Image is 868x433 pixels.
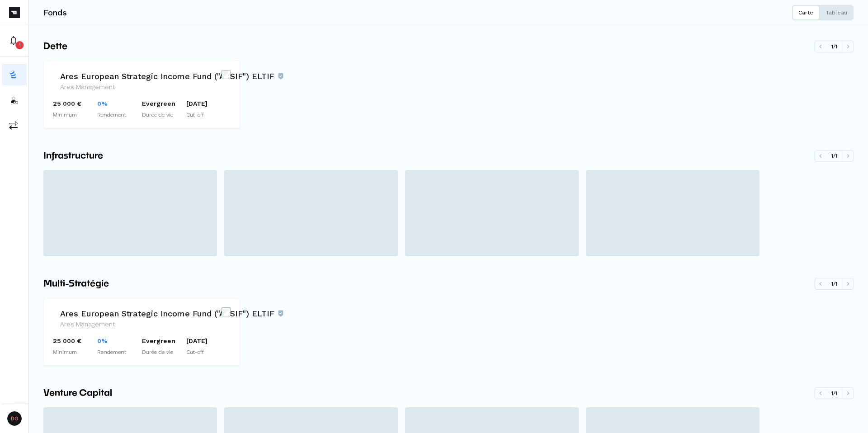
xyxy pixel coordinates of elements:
button: Défiler vers la droite [842,388,853,399]
span: 1 / 1 [826,42,842,51]
a: Ares European Strategic Income Fund ("AESIF") ELTIFAres European Strategic Income Fund ("AESIF") ... [43,298,240,366]
p: Durée de vie [142,348,179,357]
button: investors [2,89,27,111]
span: Infrastructure [43,149,103,163]
p: Tableau [826,9,847,16]
span: Dette [43,40,67,53]
h4: Ares Management [60,82,283,92]
span: Multi-Stratégie [43,277,109,291]
button: funds [2,64,27,85]
button: Défiler vers la gauche [815,41,826,52]
p: Rendement [97,110,134,120]
a: Ares European Strategic Income Fund ("AESIF") ELTIFAres European Strategic Income Fund ("AESIF") ... [43,61,240,128]
h3: Ares European Strategic Income Fund ("AESIF") ELTIF [60,70,283,82]
p: Durée de vie [142,110,179,120]
img: commissions [9,121,18,130]
p: [DATE] [186,336,223,346]
p: 0% [97,99,134,108]
p: Evergreen [142,99,179,108]
span: 1 / 1 [826,389,842,397]
img: funds [9,70,18,79]
span: 1 / 1 [826,152,842,160]
h4: Ares Management [60,320,283,329]
button: Défiler vers la gauche [815,278,826,289]
p: 25 000 € [53,336,90,346]
p: Cut-off [186,348,223,357]
p: 1 [19,42,21,49]
p: Minimum [53,348,90,357]
button: Défiler vers la droite [842,41,853,52]
button: commissions [2,114,27,136]
img: Picto [9,7,20,18]
button: Défiler vers la droite [842,278,853,289]
h3: Fonds [43,9,67,17]
button: 1 [2,30,27,52]
img: investors [9,95,18,104]
p: Rendement [97,348,134,357]
button: Défiler vers la gauche [815,388,826,399]
span: Venture Capital [43,386,112,400]
h3: Ares European Strategic Income Fund ("AESIF") ELTIF [60,307,283,320]
p: Evergreen [142,336,179,346]
span: 1 / 1 [826,280,842,288]
button: Défiler vers la gauche [815,151,826,161]
button: Défiler vers la droite [842,151,853,161]
p: [DATE] [186,99,223,108]
p: 25 000 € [53,99,90,108]
p: Minimum [53,110,90,120]
span: DO [7,411,22,426]
p: 0% [97,336,134,346]
p: Cut-off [186,110,223,120]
